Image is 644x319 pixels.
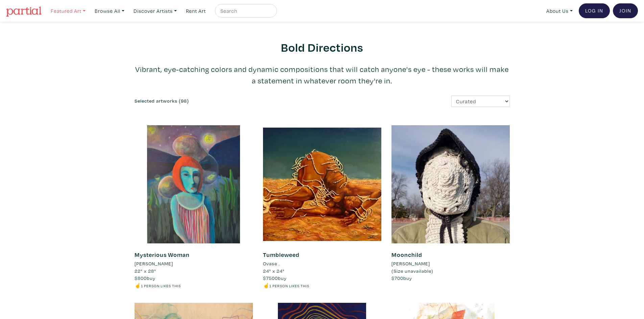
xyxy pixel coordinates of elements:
a: Discover Artists [130,4,180,18]
a: Moonchild [391,251,422,259]
span: $800 [135,275,147,281]
a: [PERSON_NAME] [391,260,510,267]
span: $700 [391,275,403,281]
li: ☝️ [263,282,381,289]
p: Vibrant, eye-catching colors and dynamic compositions that will catch anyone's eye - these works ... [135,63,510,86]
span: $7500 [263,275,278,281]
span: 22" x 28" [135,268,156,274]
h2: Bold Directions [135,40,510,54]
h6: Selected artworks (98) [135,98,317,104]
span: 24" x 24" [263,268,285,274]
a: Featured Art [48,4,89,18]
a: Rent Art [183,4,209,18]
small: 1 person likes this [141,283,181,288]
a: Tumbleweed [263,251,300,259]
input: Search [220,7,270,15]
a: Browse All [92,4,127,18]
span: buy [391,275,412,281]
a: Ovase . [263,260,381,267]
span: buy [135,275,156,281]
li: ☝️ [135,282,253,289]
a: [PERSON_NAME] [135,260,253,267]
span: (Size unavailable) [391,268,433,274]
a: Join [613,3,638,18]
small: 1 person likes this [269,283,309,288]
span: buy [263,275,287,281]
li: [PERSON_NAME] [135,260,173,267]
a: Log In [579,3,610,18]
li: [PERSON_NAME] [391,260,430,267]
a: Mysterious Woman [135,251,190,259]
a: About Us [543,4,576,18]
li: Ovase . [263,260,280,267]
